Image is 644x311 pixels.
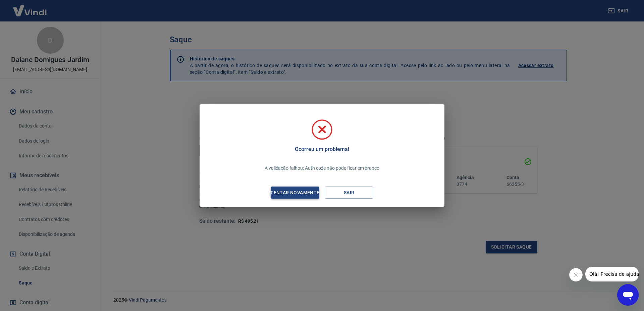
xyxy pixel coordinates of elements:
span: Olá! Precisa de ajuda? [4,5,56,10]
h5: Ocorreu um problema! [295,146,349,153]
iframe: Botão para abrir a janela de mensagens [617,284,639,306]
div: Tentar novamente [262,189,327,197]
button: Tentar novamente [271,187,319,199]
iframe: Fechar mensagem [569,268,583,281]
button: Sair [325,187,373,199]
p: A validação falhou: Auth code não pode ficar em branco [265,165,379,172]
iframe: Mensagem da empresa [585,267,639,281]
